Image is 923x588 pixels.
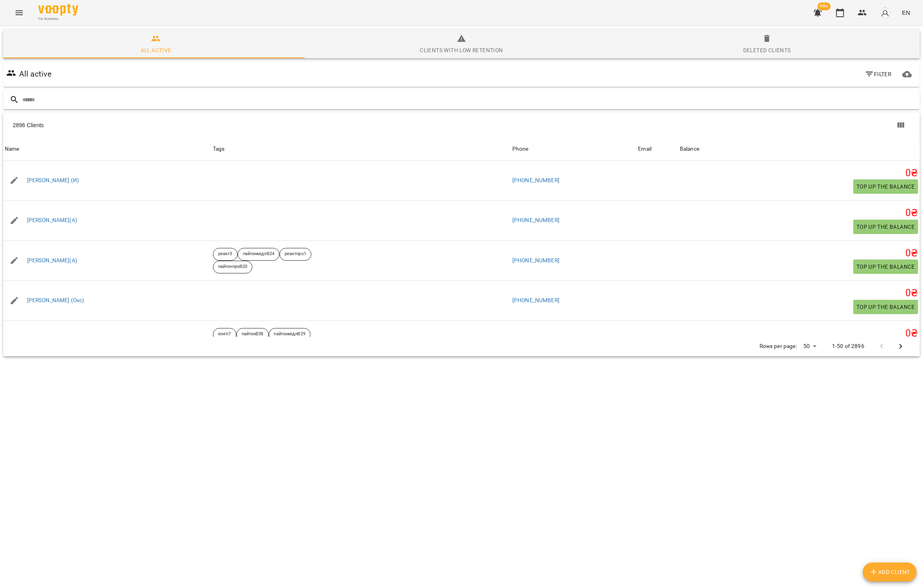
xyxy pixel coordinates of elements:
span: Top up the balance [856,262,915,271]
p: реактпро1 [285,251,306,258]
h5: 0 ₴ [680,327,918,340]
button: Show columns [891,116,910,135]
div: пайтонВ38 [236,328,269,341]
span: For Business [38,16,78,22]
div: пайтонмідлВ24 [238,248,279,261]
p: юніті7 [218,331,231,338]
img: avatar_s.png [880,7,891,18]
a: [PHONE_NUMBER] [512,177,559,183]
div: реакт3 [213,248,238,261]
p: Rows per page: [760,342,797,350]
button: Top up the balance [853,220,918,234]
span: Top up the balance [856,302,915,312]
button: Top up the balance [853,179,918,194]
a: [PHONE_NUMBER] [512,297,559,303]
div: All active [141,45,171,55]
div: пайтонпроВ20 [213,261,252,273]
h6: All active [19,68,51,80]
p: пайтонВ38 [242,331,264,338]
button: Next Page [891,337,910,356]
div: Sort [512,144,529,154]
span: Email [638,144,677,154]
div: 2896 Clients [13,121,468,129]
button: EN [899,5,913,20]
span: EN [902,8,910,17]
div: Sort [680,144,699,154]
div: Sort [5,144,20,154]
span: Filter [865,69,892,79]
span: Top up the balance [856,222,915,232]
a: [PHONE_NUMBER] [512,257,559,264]
button: Menu [10,3,29,22]
div: Table Toolbar [3,112,920,138]
div: юніті7 [213,328,236,341]
img: Voopty Logo [38,4,78,16]
a: [PERSON_NAME] (И) [27,177,79,185]
div: Clients with low retention [420,45,503,55]
p: пайтонмідлВ24 [243,251,274,258]
span: 99+ [818,2,831,10]
h5: 0 ₴ [680,247,918,260]
a: [PHONE_NUMBER] [512,217,559,223]
button: Filter [862,67,895,81]
div: пайтонмідлВ29 [269,328,311,341]
h5: 0 ₴ [680,287,918,299]
span: Name [5,144,210,154]
span: Top up the balance [856,182,915,191]
p: реакт3 [218,251,232,258]
p: 1-50 of 2896 [832,342,864,350]
div: Email [638,144,651,154]
span: Phone [512,144,635,154]
h5: 0 ₴ [680,207,918,219]
a: [PERSON_NAME] (Окс) [27,297,85,305]
div: Sort [638,144,651,154]
p: пайтонмідлВ29 [274,331,305,338]
button: Top up the balance [853,300,918,314]
span: Balance [680,144,918,154]
a: [PERSON_NAME](А) [27,257,77,265]
div: Name [5,144,20,154]
div: реактпро1 [279,248,311,261]
div: Balance [680,144,699,154]
p: пайтонпроВ20 [218,264,247,270]
a: [PERSON_NAME](А) [27,216,77,224]
div: Deleted clients [743,45,791,55]
div: 50 [800,340,819,352]
div: Phone [512,144,529,154]
h5: 0 ₴ [680,167,918,179]
button: Top up the balance [853,260,918,274]
div: Tags [213,144,509,154]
